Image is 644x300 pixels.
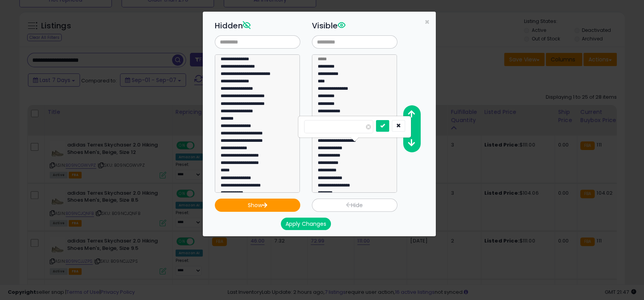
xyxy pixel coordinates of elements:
[312,199,397,212] button: Hide
[312,20,397,31] h3: Visible
[281,218,331,230] button: Apply Changes
[425,16,430,28] span: ×
[215,20,300,31] h3: Hidden
[215,199,300,212] button: Show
